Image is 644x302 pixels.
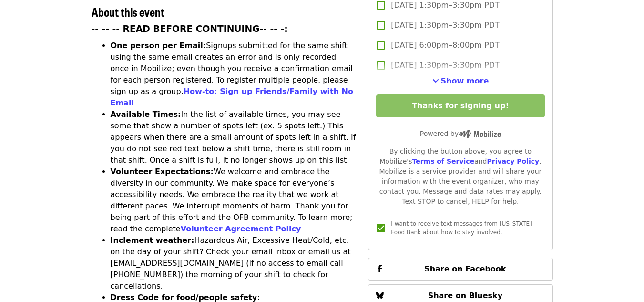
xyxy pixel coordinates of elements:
span: Share on Bluesky [428,291,503,300]
span: [DATE] 1:30pm–3:30pm PDT [391,60,499,71]
li: In the list of available times, you may see some that show a number of spots left (ex: 5 spots le... [111,109,357,166]
strong: Dress Code for food/people safety: [111,293,260,302]
div: By clicking the button above, you agree to Mobilize's and . Mobilize is a service provider and wi... [376,146,544,207]
img: Powered by Mobilize [459,130,501,138]
strong: Inclement weather: [111,236,194,245]
li: We welcome and embrace the diversity in our community. We make space for everyone’s accessibility... [111,166,357,235]
a: Terms of Service [412,157,474,165]
span: About this event [92,3,164,20]
strong: -- -- -- READ BEFORE CONTINUING-- -- -: [92,24,288,34]
a: How-to: Sign up Friends/Family with No Email [111,87,354,107]
span: Share on Facebook [424,264,506,273]
li: Signups submitted for the same shift using the same email creates an error and is only recorded o... [111,40,357,109]
strong: Volunteer Expectations: [111,167,214,176]
strong: Available Times: [111,110,181,119]
a: Volunteer Agreement Policy [181,224,301,233]
a: Privacy Policy [487,157,539,165]
button: Thanks for signing up! [376,94,544,117]
li: Hazardous Air, Excessive Heat/Cold, etc. on the day of your shift? Check your email inbox or emai... [111,235,357,292]
span: [DATE] 1:30pm–3:30pm PDT [391,20,499,31]
span: Powered by [420,130,501,137]
strong: One person per Email: [111,41,206,50]
span: Show more [441,76,489,85]
button: See more timeslots [432,75,489,87]
span: [DATE] 6:00pm–8:00pm PDT [391,40,499,51]
span: I want to receive text messages from [US_STATE] Food Bank about how to stay involved. [391,220,532,236]
button: Share on Facebook [368,258,552,281]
